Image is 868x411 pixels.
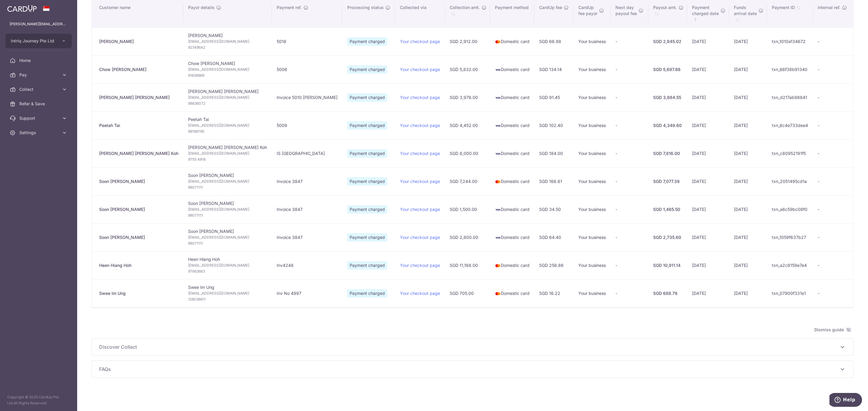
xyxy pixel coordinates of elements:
div: Soon [PERSON_NAME] [99,206,178,212]
p: Discover Collect [99,343,846,351]
img: visa-sm-192604c4577d2d35970c8ed26b86981c2741ebd56154ab54ad91a526f0f24972.png [495,207,501,213]
td: [DATE] [687,83,729,111]
div: SGD 1,465.50 [653,206,682,212]
span: CardUp fee payor [578,5,597,17]
img: visa-sm-192604c4577d2d35970c8ed26b86981c2741ebd56154ab54ad91a526f0f24972.png [495,123,501,129]
td: Invoice 5010 [PERSON_NAME] [272,83,342,111]
td: - [813,167,854,195]
td: Your business [574,195,611,223]
td: - [611,111,648,139]
td: [PERSON_NAME] [PERSON_NAME] [183,83,272,111]
td: [DATE] [729,223,767,251]
span: CardUp fee [539,5,562,11]
td: txn_d217ab98841 [767,83,813,111]
p: [PERSON_NAME][EMAIL_ADDRESS][DOMAIN_NAME] [10,21,68,27]
td: [DATE] [729,139,767,167]
span: [EMAIL_ADDRESS][DOMAIN_NAME] [188,94,267,100]
span: [EMAIL_ADDRESS][DOMAIN_NAME] [188,178,267,184]
span: Discover Collect [99,343,839,351]
a: Your checkout page [400,123,440,128]
td: Domestic card [490,279,534,307]
td: Invoice 3847 [272,223,342,251]
img: visa-sm-192604c4577d2d35970c8ed26b86981c2741ebd56154ab54ad91a526f0f24972.png [495,67,501,73]
span: 98071111 [188,184,267,190]
span: Pay [19,72,59,78]
td: - [611,251,648,279]
a: Your checkout page [400,151,440,156]
span: Payment charged [347,289,387,298]
span: Processing status [347,5,384,11]
td: txn_2051495cd1a [767,167,813,195]
td: Domestic card [490,55,534,83]
td: txn_66f38b91340 [767,55,813,83]
td: - [813,251,854,279]
a: Your checkout page [400,179,440,184]
span: Funds arrival date [734,5,757,17]
div: SGD 2,845.02 [653,39,682,45]
td: Peetah Tai [183,111,272,139]
td: Your business [574,55,611,83]
td: - [813,139,854,167]
span: 128036611 [188,296,267,302]
td: [PERSON_NAME] [PERSON_NAME] Koh [183,139,272,167]
span: Support [19,115,59,121]
span: Payment charged [347,65,387,74]
span: 98198765 [188,128,267,134]
img: mastercard-sm-87a3fd1e0bddd137fecb07648320f44c262e2538e7db6024463105ddbc961eb2.png [495,179,501,185]
td: Chow [PERSON_NAME] [183,55,272,83]
td: Swee Im Ung [183,279,272,307]
td: SGD 134.14 [534,55,574,83]
div: SGD 2,735.60 [653,234,682,240]
span: 97663663 [188,268,267,274]
span: Payment ref. [277,5,302,11]
td: SGD 256.86 [534,251,574,279]
td: SGD 66.98 [534,27,574,55]
td: [DATE] [729,195,767,223]
td: Domestic card [490,223,534,251]
td: SGD 7,244.00 [445,167,490,195]
span: [EMAIL_ADDRESS][DOMAIN_NAME] [188,66,267,73]
span: Home [19,57,59,63]
td: [DATE] [729,27,767,55]
td: - [813,195,854,223]
span: 98636072 [188,100,267,107]
span: [EMAIL_ADDRESS][DOMAIN_NAME] [188,290,267,296]
span: Payment charged date [692,5,719,17]
button: Intriq Journey Pte Ltd [5,34,72,48]
td: [DATE] [687,279,729,307]
td: SGD 11,168.00 [445,251,490,279]
span: [EMAIL_ADDRESS][DOMAIN_NAME] [188,206,267,212]
td: Domestic card [490,167,534,195]
span: Settings [19,130,59,136]
img: visa-sm-192604c4577d2d35970c8ed26b86981c2741ebd56154ab54ad91a526f0f24972.png [495,95,501,101]
div: SGD 7,077.39 [653,178,682,184]
span: Payout amt. [653,5,677,11]
td: Domestic card [490,251,534,279]
span: 98071111 [188,212,267,218]
div: Chow [PERSON_NAME] [99,66,178,73]
td: txn_a2c8159e7e4 [767,251,813,279]
span: Payment charged [347,233,387,242]
img: mastercard-sm-87a3fd1e0bddd137fecb07648320f44c262e2538e7db6024463105ddbc961eb2.png [495,263,501,269]
td: - [813,111,854,139]
div: SGD 10,911.14 [653,262,682,268]
td: SGD 5,832.00 [445,55,490,83]
span: Payment charged [347,205,387,214]
td: SGD 64.40 [534,223,574,251]
td: txn_1059f637b27 [767,223,813,251]
td: - [611,223,648,251]
img: mastercard-sm-87a3fd1e0bddd137fecb07648320f44c262e2538e7db6024463105ddbc961eb2.png [495,39,501,45]
td: 5006 [272,55,342,83]
span: Next day payout fee [615,5,637,17]
div: [PERSON_NAME] [PERSON_NAME] Koh [99,150,178,156]
td: txn_1010a134672 [767,27,813,55]
span: [EMAIL_ADDRESS][DOMAIN_NAME] [188,262,267,268]
td: - [611,55,648,83]
td: [DATE] [687,27,729,55]
td: Soon [PERSON_NAME] [183,223,272,251]
td: - [611,279,648,307]
div: SGD 688.78 [653,290,682,296]
span: 92749642 [188,45,267,51]
div: Swee Im Ung [99,290,178,296]
td: SGD 3,976.00 [445,83,490,111]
